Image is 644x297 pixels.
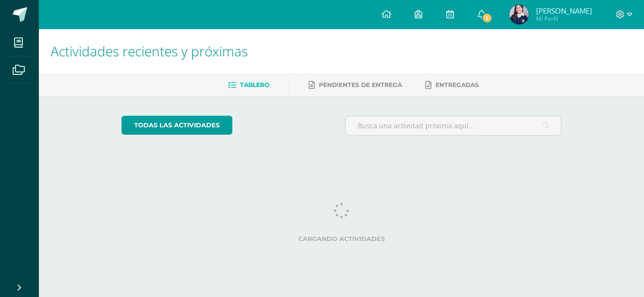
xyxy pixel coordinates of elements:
span: Entregadas [435,81,479,88]
span: Pendientes de entrega [319,81,402,88]
span: Mi Perfil [536,15,592,23]
span: [PERSON_NAME] [536,6,592,16]
a: Entregadas [425,77,479,93]
span: Actividades recientes y próximas [51,42,248,60]
span: 1 [482,13,492,23]
a: Tablero [228,77,269,93]
img: bc454ee332b5e7564552bee85202058b.png [509,5,529,24]
input: Busca una actividad próxima aquí... [346,116,561,135]
a: Pendientes de entrega [309,77,402,93]
a: todas las Actividades [122,116,232,135]
label: Cargando actividades [122,235,561,243]
span: Tablero [240,81,269,88]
